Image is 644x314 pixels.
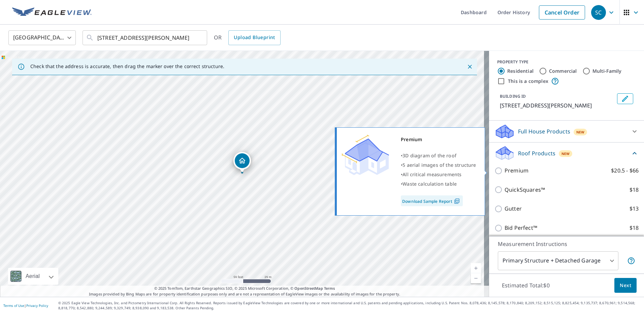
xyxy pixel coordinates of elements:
[508,78,548,85] label: This is a complex
[620,281,631,290] span: Next
[233,152,251,173] div: Dropped pin, building 1, Residential property, 1113 Nichol Ln Nashville, TN 37205
[494,145,639,161] div: Roof ProductsNew
[498,251,618,270] div: Primary Structure + Detached Garage
[8,268,58,285] div: Aerial
[401,195,463,206] a: Download Sample Report
[561,151,570,156] span: New
[401,135,476,144] div: Premium
[505,205,522,213] p: Gutter
[507,68,534,74] label: Residential
[630,186,639,194] p: $18
[214,30,281,45] div: OR
[401,151,476,160] div: •
[3,304,48,308] p: |
[497,59,636,65] div: PROPERTY TYPE
[576,129,585,135] span: New
[471,263,481,273] a: Current Level 19, Zoom In
[30,63,224,69] p: Check that the address is accurate, then drag the marker over the correct structure.
[26,303,48,308] a: Privacy Policy
[498,240,635,248] p: Measurement Instructions
[324,286,335,291] a: Terms
[614,278,637,293] button: Next
[58,301,641,311] p: © 2025 Eagle View Technologies, Inc. and Pictometry International Corp. All Rights Reserved. Repo...
[402,171,461,178] span: All critical measurements
[630,224,639,232] p: $18
[591,5,606,20] div: SC
[342,135,389,175] img: Premium
[518,149,555,157] p: Roof Products
[12,7,92,18] img: EV Logo
[505,224,537,232] p: Bid Perfect™
[401,170,476,179] div: •
[234,33,275,42] span: Upload Blueprint
[3,303,24,308] a: Terms of Use
[592,68,622,74] label: Multi-Family
[494,123,639,139] div: Full House ProductsNew
[401,179,476,189] div: •
[471,273,481,283] a: Current Level 19, Zoom Out
[154,286,335,291] span: © 2025 TomTom, Earthstar Geographics SIO, © 2025 Microsoft Corporation, ©
[401,160,476,170] div: •
[617,93,633,104] button: Edit building 1
[402,152,456,159] span: 3D diagram of the roof
[402,181,457,187] span: Waste calculation table
[8,28,76,47] div: [GEOGRAPHIC_DATA]
[505,186,545,194] p: QuickSquares™
[402,162,476,168] span: 5 aerial images of the structure
[630,205,639,213] p: $13
[505,166,528,175] p: Premium
[24,268,42,285] div: Aerial
[97,28,193,47] input: Search by address or latitude-longitude
[500,101,614,109] p: [STREET_ADDRESS][PERSON_NAME]
[549,68,577,74] label: Commercial
[465,62,474,71] button: Close
[228,30,280,45] a: Upload Blueprint
[539,5,585,20] a: Cancel Order
[611,166,639,175] p: $20.5 - $66
[500,93,526,99] p: BUILDING ID
[496,278,555,293] p: Estimated Total: $0
[294,286,323,291] a: OpenStreetMap
[518,127,570,135] p: Full House Products
[452,198,461,204] img: Pdf Icon
[627,257,635,265] span: Your report will include the primary structure and a detached garage if one exists.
